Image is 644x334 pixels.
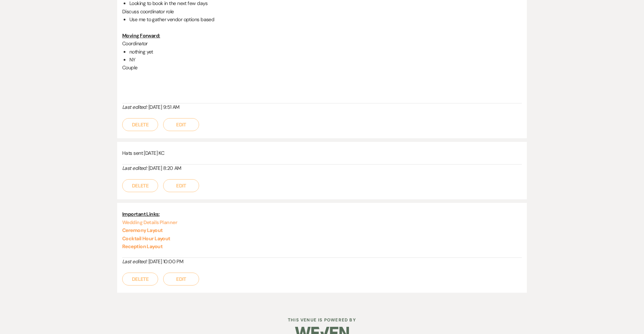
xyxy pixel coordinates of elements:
[122,104,147,110] i: Last edited:
[122,103,522,111] div: [DATE] 9:51 AM
[122,179,158,192] button: Delete
[122,227,163,233] a: Ceremony Layout
[163,273,199,286] button: Edit
[122,258,522,265] div: [DATE] 10:00 PM
[122,243,162,250] a: Reception Layout
[129,56,522,64] li: NY
[122,40,522,47] p: Coordinator
[122,235,170,242] a: Cocktail Hour Layout
[122,118,158,131] button: Delete
[122,64,522,71] p: Couple
[122,149,522,157] p: Hats sent [DATE] KC
[122,164,522,172] div: [DATE] 8:20 AM
[122,258,147,265] i: Last edited:
[122,273,158,286] button: Delete
[163,179,199,192] button: Edit
[122,32,160,39] u: Moving Forward:
[122,211,160,217] u: Important Links:
[163,118,199,131] button: Edit
[129,15,522,23] li: Use me to gather vendor options based
[122,219,177,226] a: Wedding Details Planner
[122,165,147,171] i: Last edited:
[129,48,522,56] li: nothing yet
[122,8,522,15] p: Discuss coordinator role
